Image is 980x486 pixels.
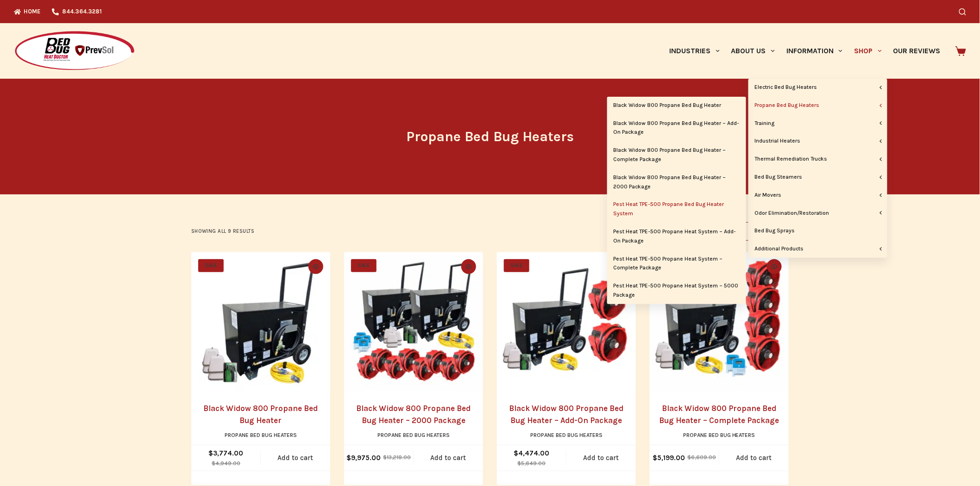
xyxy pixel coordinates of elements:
[887,23,946,79] a: Our Reviews
[660,404,779,425] a: Black Widow 800 Propane Bed Bug Heater – Complete Package
[653,454,658,462] span: $
[607,223,746,250] a: Pest Heat TPE-500 Propane Heat System – Add-On Package
[683,432,755,438] a: Propane Bed Bug Heaters
[607,250,746,277] a: Pest Heat TPE-500 Propane Heat System – Complete Package
[848,23,887,79] a: Shop
[347,454,352,462] span: $
[383,454,387,461] span: $
[688,454,691,461] span: $
[650,252,789,391] a: Black Widow 800 Propane Bed Bug Heater - Complete Package
[7,4,35,31] button: Open LiveChat chat widget
[607,169,746,196] a: Black Widow 800 Propane Bed Bug Heater – 2000 Package
[225,432,297,438] a: Propane Bed Bug Heaters
[414,445,483,471] a: Add to cart: “Black Widow 800 Propane Bed Bug Heater - 2000 Package”
[212,460,215,467] span: $
[566,445,636,471] a: Add to cart: “Black Widow 800 Propane Bed Bug Heater - Add-On Package”
[607,115,746,142] a: Black Widow 800 Propane Bed Bug Heater – Add-On Package
[212,460,240,467] bdi: 4,949.00
[748,222,887,240] a: Bed Bug Sprays
[607,97,746,114] a: Black Widow 800 Propane Bed Bug Heater
[308,259,323,274] button: Quick view toggle
[191,227,255,236] p: Showing all 9 results
[748,240,887,258] a: Additional Products
[514,449,519,457] span: $
[959,8,966,15] button: Search
[781,23,848,79] a: Information
[748,187,887,204] a: Air Movers
[514,449,550,457] bdi: 4,474.00
[607,196,746,223] a: Pest Heat TPE-500 Propane Bed Bug Heater System
[344,252,483,391] a: Black Widow 800 Propane Bed Bug Heater - 2000 Package
[748,115,887,132] a: Training
[607,277,746,304] a: Pest Heat TPE-500 Propane Heat System – 5000 Package
[767,259,782,274] button: Quick view toggle
[261,445,330,471] a: Add to cart: “Black Widow 800 Propane Bed Bug Heater”
[191,252,330,391] a: Black Widow 800 Propane Bed Bug Heater
[357,404,471,425] a: Black Widow 800 Propane Bed Bug Heater – 2000 Package
[383,454,411,461] bdi: 13,218.00
[518,460,546,467] bdi: 5,649.00
[461,259,476,274] button: Quick view toggle
[377,432,450,438] a: Propane Bed Bug Heaters
[748,168,887,186] a: Bed Bug Steamers
[725,23,780,79] a: About Us
[497,252,636,391] a: Black Widow 800 Propane Bed Bug Heater - Add-On Package
[748,132,887,150] a: Industrial Heaters
[530,432,603,438] a: Propane Bed Bug Heaters
[748,97,887,114] a: Propane Bed Bug Heaters
[209,449,214,457] span: $
[748,79,887,96] a: Electric Bed Bug Heaters
[719,445,789,471] a: Add to cart: “Black Widow 800 Propane Bed Bug Heater - Complete Package”
[316,126,664,147] h1: Propane Bed Bug Heaters
[351,259,377,272] span: SALE
[688,454,716,461] bdi: 6,609.00
[653,454,685,462] bdi: 5,199.00
[518,460,521,467] span: $
[509,404,624,425] a: Black Widow 800 Propane Bed Bug Heater – Add-On Package
[664,23,946,79] nav: Primary
[204,404,318,425] a: Black Widow 800 Propane Bed Bug Heater
[14,31,135,72] img: Prevsol/Bed Bug Heat Doctor
[504,259,529,272] span: SALE
[664,23,725,79] a: Industries
[347,454,381,462] bdi: 9,975.00
[607,142,746,168] a: Black Widow 800 Propane Bed Bug Heater – Complete Package
[748,205,887,222] a: Odor Elimination/Restoration
[748,150,887,168] a: Thermal Remediation Trucks
[209,449,244,457] bdi: 3,774.00
[198,259,224,272] span: SALE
